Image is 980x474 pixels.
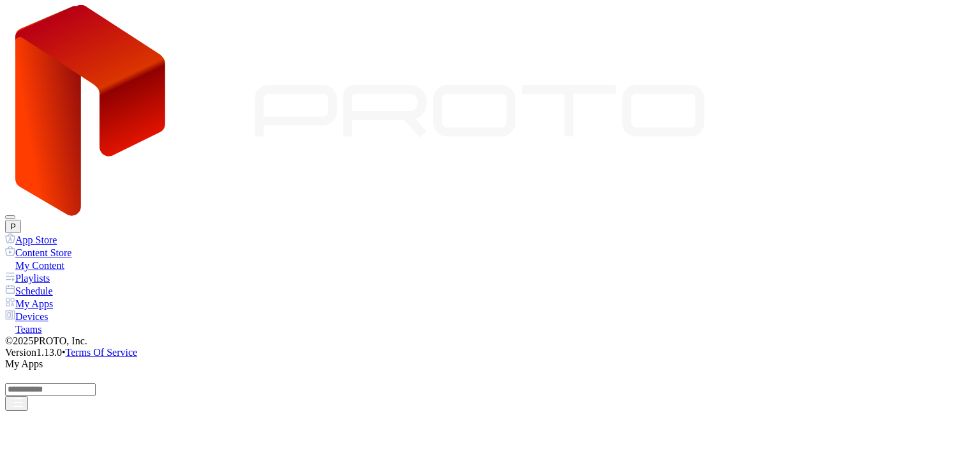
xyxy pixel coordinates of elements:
[5,297,975,310] a: My Apps
[5,246,975,259] a: Content Store
[5,284,975,297] a: Schedule
[5,358,975,370] div: My Apps
[5,220,21,233] button: P
[5,310,975,323] a: Devices
[5,323,975,335] a: Teams
[5,271,975,284] a: Playlists
[5,347,66,358] span: Version 1.13.0 •
[5,233,975,246] a: App Store
[5,335,975,347] div: © 2025 PROTO, Inc.
[66,347,138,358] a: Terms Of Service
[5,259,975,271] a: My Content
